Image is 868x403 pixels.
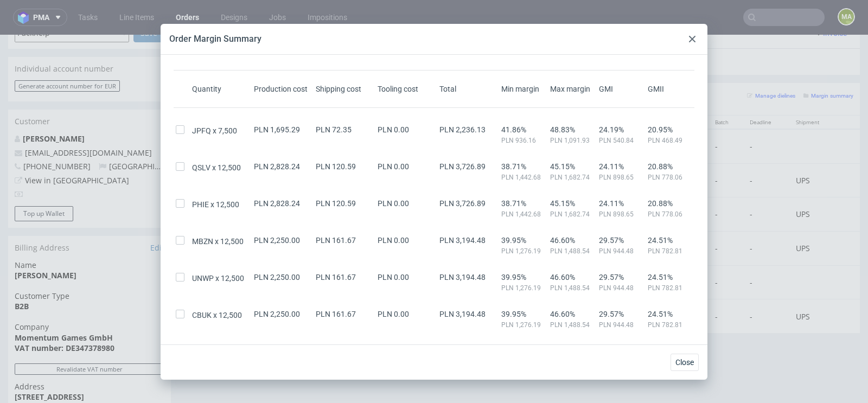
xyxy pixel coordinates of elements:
small: Margin summary [803,58,853,64]
span: 45.15% [550,162,595,171]
span: Close [675,359,694,366]
a: MBZN [280,106,302,117]
div: → DTP-DC [621,241,669,254]
strong: Momentum Games GmbH [15,298,113,308]
td: 12500 [465,197,511,231]
span: PLN 1,091.93 [550,136,595,145]
a: PHIE [280,208,296,219]
span: Name [15,225,164,236]
span: 39.95% [501,236,546,245]
td: Reverse tuck end • Custom [321,94,465,129]
td: - [709,265,744,298]
span: CBUK [192,310,219,321]
span: PLN 1,488.54 [550,321,595,329]
a: UNWP [280,242,303,253]
div: GMI [597,84,646,94]
strong: [STREET_ADDRESS] [15,357,84,367]
span: [GEOGRAPHIC_DATA] [99,126,185,137]
span: 29.57% [599,310,643,318]
span: PLN 944.48 [599,284,643,292]
span: Company [15,287,164,298]
span: 20.95% [648,125,692,134]
span: PLN 782.81 [648,284,692,292]
a: Edit [150,208,164,219]
span: 46.60% [550,236,595,245]
p: €750.00 [566,174,608,185]
span: 29.57% [599,273,643,282]
span: PLN 0.00 [378,236,409,245]
td: - [709,163,744,197]
td: €0.07 [511,265,560,298]
div: Quantity [190,84,252,94]
button: Top up Wallet [15,171,73,187]
td: - [743,94,789,129]
span: PLN 72.35 [316,125,352,134]
strong: B2B [15,266,29,277]
img: ico-item-custom-a8f9c3db6a5631ce2f509e228e8b95abde266dc4376634de7b166047de09ff05.png [190,166,244,193]
p: €750.00 [566,106,608,117]
span: PLN 778.06 [648,210,692,219]
td: €0.07 [511,197,560,231]
div: Max margin [548,84,597,94]
span: PHIE [192,199,216,210]
td: €0.07 [511,129,560,163]
td: - [709,231,744,265]
span: PLN 161.67 [316,273,356,282]
span: PLN 2,250.00 [254,236,300,245]
td: Sticker • Custom [321,129,465,163]
th: Shipment [789,81,837,94]
img: ico-item-custom-a8f9c3db6a5631ce2f509e228e8b95abde266dc4376634de7b166047de09ff05.png [190,132,244,159]
span: PLN 0.00 [378,125,409,134]
span: PLN 1,682.74 [550,173,595,182]
span: PLN 3,726.89 [439,199,486,208]
div: → DTP-DC [621,105,669,118]
span: PLN 3,194.48 [439,236,486,245]
span: PLN 936.16 [501,136,546,145]
td: €0.06 [511,231,560,265]
span: PLN 161.67 [316,310,356,318]
th: Stage [614,81,709,94]
span: 24.11% [599,162,643,171]
span: 20.88% [648,199,692,208]
div: Line Items [179,48,860,80]
span: 41.86% [501,125,546,134]
div: 7,500 [190,125,252,136]
th: LIID [273,81,321,94]
span: 24.51% [648,236,692,245]
span: PLN 782.81 [648,321,692,329]
div: 12,500 [190,310,252,321]
td: Sticker • Custom [321,197,465,231]
div: → Production [621,173,679,186]
div: 12,500 [190,162,252,173]
img: ico-item-custom-a8f9c3db6a5631ce2f509e228e8b95abde266dc4376634de7b166047de09ff05.png [190,98,244,125]
span: 20.88% [648,162,692,171]
th: Unit price [511,81,560,94]
td: - [743,163,789,197]
span: 45.15% [550,199,595,208]
span: PLN 1,442.68 [501,173,546,182]
span: PLN 0.00 [378,273,409,282]
span: PLN 1,695.29 [254,125,300,134]
td: €0.06 [511,94,560,129]
a: [EMAIL_ADDRESS][DOMAIN_NAME] [25,113,152,123]
span: PLN 468.49 [648,136,692,145]
td: - [709,94,744,129]
span: PLN 2,828.24 [254,162,300,171]
span: PLN 0.00 [378,162,409,171]
td: 12500 [465,94,511,129]
span: [PHONE_NUMBER] [15,126,91,137]
td: Reverse tuck end • Custom [321,231,465,265]
span: PLN 1,276.19 [501,284,546,292]
a: CBUK [280,174,300,184]
td: - [743,231,789,265]
span: PLN 1,276.19 [501,321,546,329]
span: Customer Type [15,256,164,267]
span: JPFQ [192,125,218,136]
td: - [743,129,789,163]
button: Generate account number for EUR [15,46,120,57]
span: 29.57% [599,236,643,245]
td: - [743,265,789,298]
th: Quant. [465,81,511,94]
span: PLN 898.65 [599,210,643,219]
span: UNWP [192,273,221,284]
